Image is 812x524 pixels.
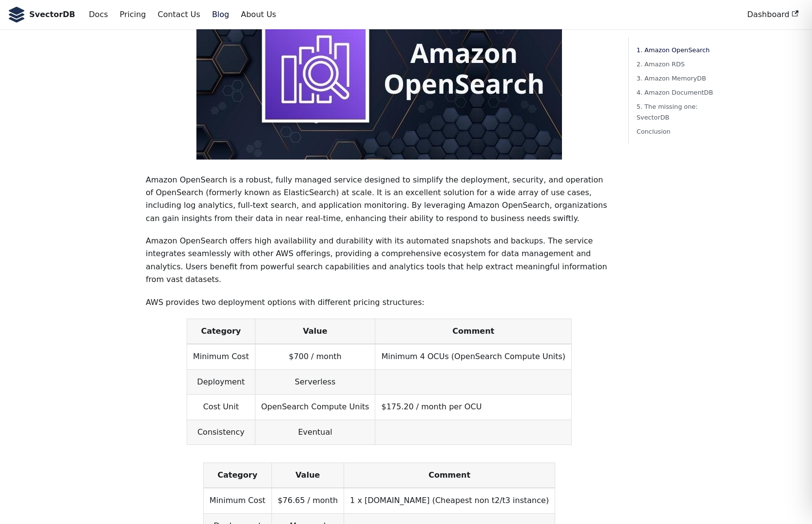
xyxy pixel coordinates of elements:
[255,319,375,344] th: Value
[637,45,716,55] a: 1. Amazon OpenSearch
[637,101,716,122] a: 5. The missing one: SvectorDB
[255,344,375,369] td: $700 / month
[187,395,255,420] td: Cost Unit
[235,6,282,23] a: About Us
[741,6,804,23] a: Dashboard
[83,6,114,23] a: Docs
[375,344,572,369] td: Minimum 4 OCUs (OpenSearch Compute Units)
[375,395,572,420] td: $175.20 / month per OCU
[255,369,375,394] td: Serverless
[146,174,613,225] p: Amazon OpenSearch is a robust, fully managed service designed to simplify the deployment, securit...
[255,420,375,444] td: Eventual
[637,59,716,69] a: 2. Amazon RDS
[344,463,555,488] th: Comment
[187,319,255,344] th: Category
[375,319,572,344] th: Comment
[152,6,206,23] a: Contact Us
[271,488,344,513] td: $76.65 / month
[29,8,75,21] b: SvectorDB
[203,463,271,488] th: Category
[146,235,613,286] p: Amazon OpenSearch offers high availability and durability with its automated snapshots and backup...
[8,7,75,22] a: SvectorDB LogoSvectorDB
[271,463,344,488] th: Value
[114,6,152,23] a: Pricing
[187,369,255,394] td: Deployment
[146,296,613,309] p: AWS provides two deployment options with different pricing structures:
[255,395,375,420] td: OpenSearch Compute Units
[8,7,25,22] img: SvectorDB Logo
[187,420,255,444] td: Consistency
[206,6,235,23] a: Blog
[637,73,716,83] a: 3. Amazon MemoryDB
[203,488,271,513] td: Minimum Cost
[344,488,555,513] td: 1 x [DOMAIN_NAME] (Cheapest non t2/t3 instance)
[187,344,255,369] td: Minimum Cost
[637,126,716,137] a: Conclusion
[637,87,716,98] a: 4. Amazon DocumentDB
